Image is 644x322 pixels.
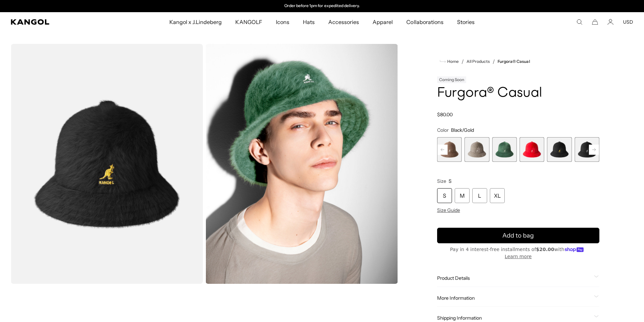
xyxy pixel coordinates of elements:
[406,12,443,32] span: Collaborations
[437,188,452,203] div: S
[520,137,544,162] div: 7 of 12
[492,137,517,162] div: 6 of 12
[457,12,475,32] span: Stories
[366,12,400,32] a: Apparel
[592,19,598,25] button: Cart
[373,12,393,32] span: Apparel
[206,44,398,284] img: deep-emerald
[547,137,572,162] div: 8 of 12
[229,12,269,32] a: KANGOLF
[455,188,470,203] div: M
[575,137,599,162] label: Black
[449,178,452,184] span: S
[437,275,591,281] span: Product Details
[437,295,591,301] span: More Information
[440,58,459,65] a: Home
[235,12,262,32] span: KANGOLF
[437,137,462,162] div: 4 of 12
[253,3,392,9] slideshow-component: Announcement bar
[576,19,582,25] summary: Search here
[502,231,534,240] span: Add to bag
[276,12,289,32] span: Icons
[464,137,489,162] div: 5 of 12
[11,19,112,25] a: Kangol
[623,19,633,25] button: USD
[607,19,614,25] a: Account
[11,44,203,284] img: color-black-gold
[490,57,495,66] li: /
[451,127,474,133] span: Black/Gold
[547,137,572,162] label: Black/Gold
[437,76,466,83] div: Coming Soon
[464,137,489,162] label: Warm Grey
[269,12,296,32] a: Icons
[328,12,359,32] span: Accessories
[472,188,487,203] div: L
[253,3,392,9] div: Announcement
[437,112,453,118] span: $80.00
[253,3,392,9] div: 2 of 2
[163,12,229,32] a: Kangol x J.Lindeberg
[437,57,599,66] nav: breadcrumbs
[437,228,599,243] button: Add to bag
[575,137,599,162] div: 9 of 12
[400,12,450,32] a: Collaborations
[459,57,464,66] li: /
[492,137,517,162] label: Deep Emerald
[450,12,481,32] a: Stories
[520,137,544,162] label: Scarlet
[321,12,366,32] a: Accessories
[296,12,321,32] a: Hats
[467,59,490,64] a: All Products
[437,86,599,101] h1: Furgora® Casual
[437,137,462,162] label: Brown
[284,3,360,9] p: Order before 1pm for expedited delivery.
[498,59,530,64] a: Furgora® Casual
[437,127,449,133] span: Color
[437,178,446,184] span: Size
[437,315,591,321] span: Shipping Information
[437,207,460,213] span: Size Guide
[446,59,459,64] span: Home
[303,12,315,32] span: Hats
[490,188,505,203] div: XL
[169,12,222,32] span: Kangol x J.Lindeberg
